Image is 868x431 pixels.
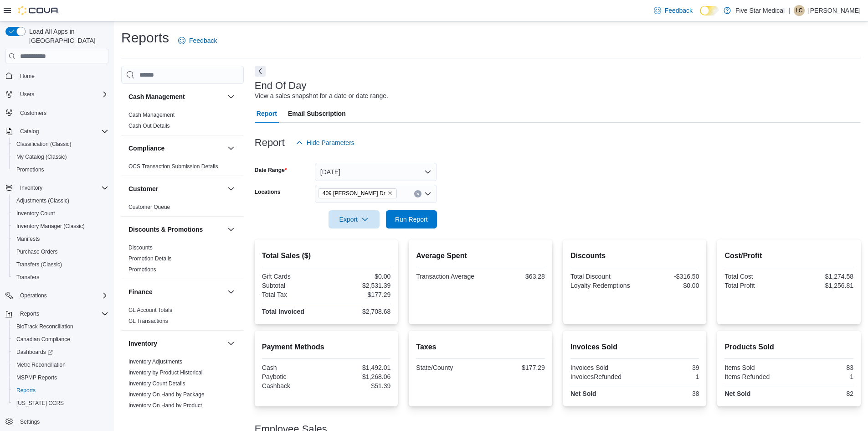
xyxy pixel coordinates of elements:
span: Inventory On Hand by Product [128,402,202,409]
span: Promotions [128,266,156,273]
span: OCS Transaction Submission Details [128,163,218,170]
a: Metrc Reconciliation [13,359,69,370]
button: [DATE] [315,163,437,181]
button: Compliance [226,143,236,154]
a: GL Transactions [128,318,168,324]
span: Catalog [16,126,108,137]
span: Dashboards [16,348,53,356]
h2: Payment Methods [262,342,391,353]
span: Operations [16,290,108,301]
div: Cashback [262,382,324,389]
span: Purchase Orders [16,248,58,255]
div: 82 [791,390,853,397]
span: Inventory On Hand by Package [128,391,205,398]
div: Total Discount [570,273,633,280]
span: Export [334,210,374,228]
h3: Report [255,137,285,148]
button: Remove 409 Norfleet Dr from selection in this group [387,191,393,196]
a: Dashboards [13,347,56,358]
span: My Catalog (Classic) [13,151,108,162]
span: Metrc Reconciliation [16,361,66,369]
div: $51.39 [328,382,390,389]
a: Inventory Count Details [128,380,185,387]
h2: Invoices Sold [570,342,699,353]
span: Adjustments (Classic) [16,197,69,204]
span: GL Account Totals [128,306,172,314]
div: $1,492.01 [328,364,390,371]
strong: Net Sold [724,390,750,397]
a: Canadian Compliance [13,334,74,345]
span: Dashboards [13,347,108,358]
h3: Customer [128,184,158,193]
button: Cash Management [226,91,236,102]
div: Loyalty Redemptions [570,282,633,289]
button: Customer [128,184,224,193]
a: MSPMP Reports [13,372,61,383]
span: Promotions [13,164,108,175]
a: GL Account Totals [128,307,172,313]
a: Inventory Manager (Classic) [13,221,88,232]
h1: Reports [121,29,169,47]
h3: End Of Day [255,80,307,91]
a: Adjustments (Classic) [13,195,73,206]
button: Inventory [128,339,224,348]
div: Items Sold [724,364,787,371]
button: Metrc Reconciliation [9,358,112,371]
div: Items Refunded [724,373,787,380]
span: Canadian Compliance [16,336,70,343]
button: Transfers [9,271,112,284]
a: Reports [13,385,39,396]
span: MSPMP Reports [13,372,108,383]
div: $63.28 [483,273,545,280]
a: Transfers (Classic) [13,259,66,270]
div: 1 [637,373,699,380]
a: Inventory On Hand by Package [128,391,205,398]
div: Discounts & Promotions [121,242,244,279]
span: Reports [13,385,108,396]
a: Promotions [13,164,48,175]
div: 1 [791,373,853,380]
span: Home [16,70,108,81]
a: Cash Management [128,112,175,118]
button: Customer [226,183,236,194]
div: Invoices Sold [570,364,633,371]
span: Reports [16,387,36,394]
strong: Total Invoiced [262,308,304,315]
div: InvoicesRefunded [570,373,633,380]
button: Adjustments (Classic) [9,194,112,207]
button: Reports [16,308,43,319]
button: Manifests [9,233,112,245]
strong: Net Sold [570,390,596,397]
a: My Catalog (Classic) [13,151,71,162]
button: Classification (Classic) [9,138,112,151]
h2: Total Sales ($) [262,250,391,261]
button: MSPMP Reports [9,371,112,384]
span: Inventory by Product Historical [128,369,203,376]
div: Total Cost [724,273,787,280]
h2: Average Spent [416,250,545,261]
span: Cash Out Details [128,122,170,130]
a: Feedback [650,1,696,20]
a: Feedback [175,31,221,50]
button: Promotions [9,163,112,176]
div: $1,274.58 [791,273,853,280]
span: Load All Apps in [GEOGRAPHIC_DATA] [26,27,108,45]
span: Report [257,104,277,123]
span: Inventory Count [16,210,55,217]
span: Settings [16,416,108,427]
span: Inventory Manager (Classic) [16,223,85,230]
button: Catalog [2,125,112,138]
span: Promotions [16,166,44,173]
a: Transfers [13,272,43,283]
button: My Catalog (Classic) [9,151,112,163]
a: Home [16,71,38,82]
div: $1,256.81 [791,282,853,289]
p: Five Star Medical [735,5,785,16]
a: Customer Queue [128,204,170,210]
span: Catalog [20,128,39,135]
span: Home [20,73,35,80]
a: Purchase Orders [13,246,62,257]
button: Discounts & Promotions [226,224,236,235]
span: Transfers (Classic) [16,261,62,268]
div: $177.29 [483,364,545,371]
